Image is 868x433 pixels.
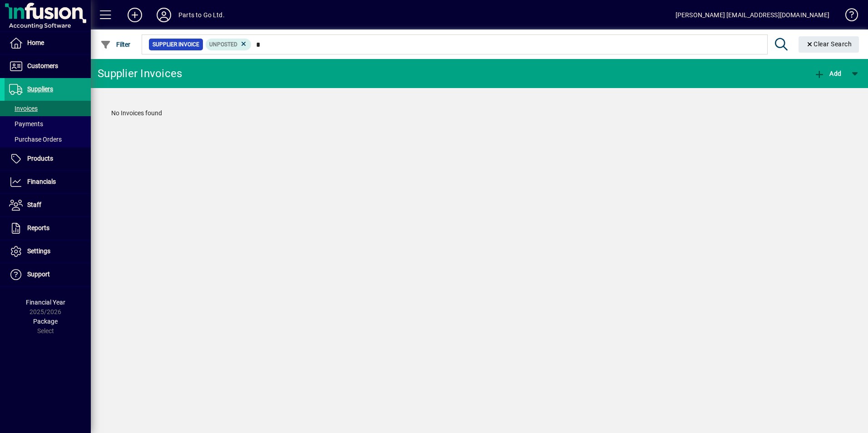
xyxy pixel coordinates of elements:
span: Financial Year [26,299,65,306]
span: Clear Search [806,40,852,48]
button: Profile [149,7,178,23]
a: Payments [5,116,91,132]
span: Supplier Invoice [153,40,199,49]
a: Products [5,148,91,170]
a: Invoices [5,101,91,116]
a: Customers [5,55,91,78]
a: Support [5,263,91,286]
button: Add [120,7,149,23]
a: Reports [5,217,91,240]
a: Home [5,32,91,54]
span: Staff [27,201,41,208]
div: [PERSON_NAME] [EMAIL_ADDRESS][DOMAIN_NAME] [676,8,829,22]
a: Staff [5,194,91,216]
div: Supplier Invoices [98,66,182,81]
div: Parts to Go Ltd. [178,8,225,22]
span: Payments [9,120,43,128]
button: Filter [98,36,133,53]
button: Clear [799,36,859,53]
span: Reports [27,224,49,231]
a: Purchase Orders [5,132,91,147]
a: Settings [5,240,91,263]
button: Add [812,65,843,82]
span: Suppliers [27,85,53,93]
mat-chip: Invoice Status: Unposted [206,39,252,50]
a: Knowledge Base [838,2,857,31]
span: Filter [100,41,131,48]
span: Home [27,39,44,46]
span: Unposted [209,41,237,48]
span: Purchase Orders [9,136,62,143]
span: Invoices [9,105,38,112]
span: Settings [27,247,50,255]
span: Products [27,155,53,162]
span: Package [33,318,58,325]
a: Financials [5,171,91,193]
span: Financials [27,178,56,185]
span: Customers [27,62,58,69]
span: Support [27,271,50,278]
span: Add [814,70,841,77]
div: No Invoices found [102,99,857,127]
